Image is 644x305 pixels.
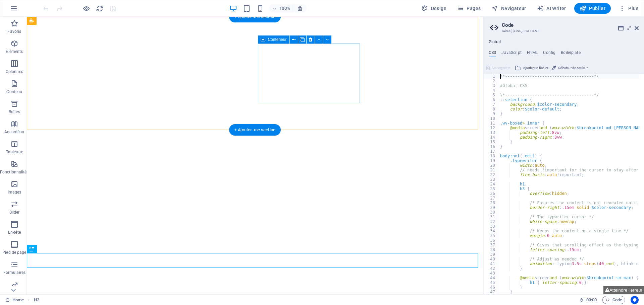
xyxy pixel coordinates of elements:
[454,3,483,14] button: Pages
[550,64,589,72] button: Sélecteur de couleur
[2,250,26,255] p: Pied de page
[5,296,24,304] a: Cliquez pour annuler la sélection. Double-cliquez pour ouvrir Pages.
[484,191,499,196] div: 26
[619,5,638,12] span: Plus
[484,182,499,186] div: 24
[484,261,499,266] div: 41
[9,109,20,115] p: Boîtes
[96,5,104,12] i: Actualiser la page
[484,201,499,205] div: 28
[457,5,481,12] span: Pages
[484,126,499,130] div: 12
[484,121,499,126] div: 11
[484,107,499,111] div: 8
[558,64,588,72] span: Sélecteur de couleur
[603,286,644,294] button: Atteindre l'erreur
[484,271,499,276] div: 43
[484,210,499,215] div: 30
[269,4,293,12] button: 100%
[484,280,499,285] div: 45
[491,5,526,12] span: Navigateur
[8,230,21,235] p: En-tête
[484,247,499,252] div: 38
[484,229,499,233] div: 34
[502,28,625,34] h3: Gérer (S)CSS, JS & HTML
[229,124,281,136] div: + Ajouter une section
[501,50,521,58] h4: JavaScript
[484,243,499,247] div: 37
[602,296,625,304] button: Code
[484,186,499,191] div: 25
[484,88,499,93] div: 4
[484,111,499,116] div: 9
[484,285,499,290] div: 46
[631,296,639,304] button: Usercentrics
[7,29,21,34] p: Favoris
[580,5,605,12] span: Publier
[616,3,641,14] button: Plus
[484,233,499,238] div: 35
[419,3,449,14] div: Design (Ctrl+Alt+Y)
[6,69,23,74] p: Colonnes
[484,140,499,144] div: 15
[484,276,499,280] div: 44
[605,296,622,304] span: Code
[484,102,499,107] div: 7
[484,172,499,177] div: 22
[229,11,281,22] div: + Ajouter une section
[484,177,499,182] div: 23
[502,22,639,28] h2: Code
[484,266,499,271] div: 42
[484,238,499,243] div: 36
[527,50,538,58] h4: HTML
[484,144,499,149] div: 16
[543,50,555,58] h4: Config
[579,296,597,304] h6: Durée de la session
[484,149,499,154] div: 17
[484,154,499,158] div: 18
[34,296,39,304] nav: breadcrumb
[484,205,499,210] div: 29
[484,196,499,201] div: 27
[484,83,499,88] div: 3
[268,37,287,42] span: Conteneur
[484,79,499,83] div: 2
[82,4,90,12] button: Cliquez ici pour quitter le mode Aperçu et poursuivre l'édition.
[484,252,499,257] div: 39
[484,168,499,172] div: 21
[279,4,290,12] h6: 100%
[484,130,499,135] div: 13
[484,135,499,140] div: 14
[484,215,499,219] div: 31
[34,296,39,304] span: Cliquez pour sélectionner. Double-cliquez pour modifier.
[297,5,303,11] i: Lors du redimensionnement, ajuster automatiquement le niveau de zoom en fonction de l'appareil sé...
[484,257,499,261] div: 40
[489,3,529,14] button: Navigateur
[96,4,104,12] button: reload
[484,224,499,229] div: 33
[4,129,24,135] p: Accordéon
[586,296,597,304] span: 00 00
[484,290,499,294] div: 47
[537,5,566,12] span: AI Writer
[6,149,23,155] p: Tableaux
[484,163,499,168] div: 20
[419,3,449,14] button: Design
[484,116,499,121] div: 10
[561,50,581,58] h4: Boilerplate
[489,50,496,58] h4: CSS
[514,64,549,72] button: Ajouter un fichier
[534,3,569,14] button: AI Writer
[574,3,611,14] button: Publier
[421,5,446,12] span: Design
[8,189,21,195] p: Images
[484,97,499,102] div: 6
[484,158,499,163] div: 19
[484,74,499,79] div: 1
[484,93,499,97] div: 5
[591,297,592,302] span: :
[6,89,22,94] p: Contenu
[6,49,23,54] p: Éléments
[9,210,20,215] p: Slider
[3,270,25,275] p: Formulaires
